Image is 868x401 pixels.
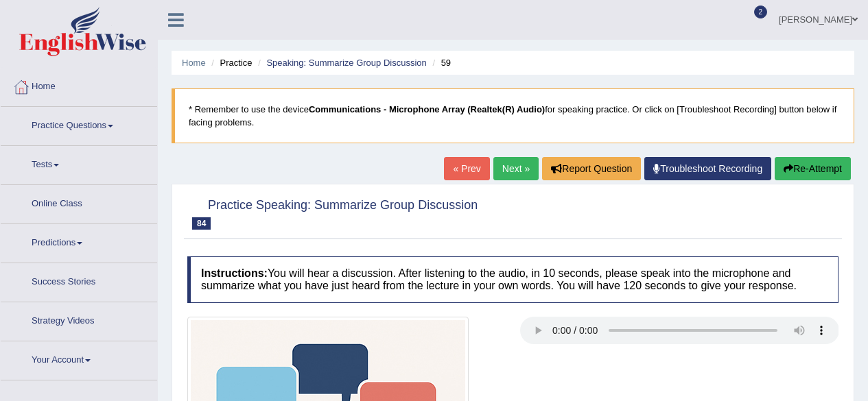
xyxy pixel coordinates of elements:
[266,58,426,68] a: Speaking: Summarize Group Discussion
[309,104,545,114] b: Communications - Microphone Array (Realtek(R) Audio)
[172,88,854,143] blockquote: * Remember to use the device for speaking practice. Or click on [Troubleshoot Recording] button b...
[1,68,157,102] a: Home
[1,146,157,180] a: Tests
[1,341,157,376] a: Your Account
[493,157,539,180] a: Next »
[208,56,252,69] li: Practice
[1,107,157,141] a: Practice Questions
[775,157,851,180] button: Re-Attempt
[444,157,489,180] a: « Prev
[201,267,268,279] b: Instructions:
[1,224,157,258] a: Predictions
[187,195,478,230] h2: Practice Speaking: Summarize Group Discussion
[429,56,451,69] li: 59
[1,263,157,297] a: Success Stories
[187,256,838,302] h4: You will hear a discussion. After listening to the audio, in 10 seconds, please speak into the mi...
[1,185,157,219] a: Online Class
[1,302,157,337] a: Strategy Videos
[542,157,641,180] button: Report Question
[644,157,771,180] a: Troubleshoot Recording
[182,58,206,68] a: Home
[192,217,211,230] span: 84
[754,5,768,19] span: 2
